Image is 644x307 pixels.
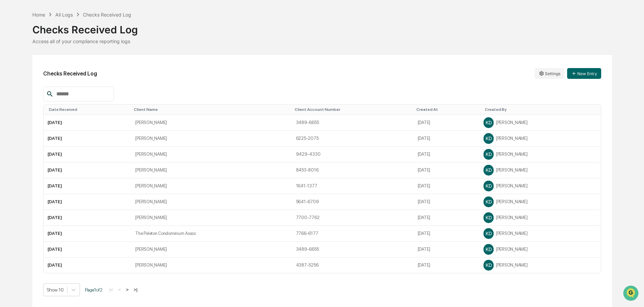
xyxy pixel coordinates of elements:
td: [PERSON_NAME] [131,162,292,178]
div: [PERSON_NAME] [484,165,596,175]
span: KD [486,231,492,236]
span: Pylon [67,114,82,119]
div: All Logs [55,12,73,18]
span: KD [486,151,492,157]
div: [PERSON_NAME] [484,260,596,270]
div: 🗄️ [49,86,54,91]
button: Settings [535,68,564,79]
td: [PERSON_NAME] [131,210,292,226]
td: [PERSON_NAME] [131,257,292,273]
div: Checks Received Log [83,12,131,18]
td: 3489-6655 [292,115,414,131]
span: Page 1 of 2 [85,287,103,293]
td: [DATE] [414,194,480,210]
button: New Entry [567,68,601,79]
td: 4387-5256 [292,257,414,273]
td: [DATE] [43,147,131,162]
div: Home [32,12,45,18]
td: [PERSON_NAME] [131,242,292,257]
td: 9429-4330 [292,147,414,162]
td: [DATE] [43,242,131,257]
button: > [124,287,131,293]
div: We're available if you need us! [23,58,85,64]
img: 1746055101610-c473b297-6a78-478c-a979-82029cc54cd1 [7,52,19,64]
div: Toggle SortBy [49,107,129,112]
span: KD [486,120,492,125]
td: [DATE] [43,210,131,226]
button: < [116,287,123,293]
div: Toggle SortBy [416,107,477,112]
td: [DATE] [414,131,480,147]
td: [DATE] [414,242,480,257]
a: 🔎Data Lookup [4,95,45,107]
div: [PERSON_NAME] [484,213,596,223]
td: [PERSON_NAME] [131,194,292,210]
td: [PERSON_NAME] [131,178,292,194]
td: [DATE] [414,178,480,194]
td: [PERSON_NAME] [131,147,292,162]
td: [PERSON_NAME] [131,131,292,147]
div: Toggle SortBy [295,107,411,112]
td: [DATE] [43,257,131,273]
td: 3489-6655 [292,242,414,257]
iframe: Open customer support [622,285,641,303]
td: [DATE] [414,226,480,242]
td: [DATE] [414,115,480,131]
p: How can we help? [7,14,123,25]
span: KD [486,215,492,220]
div: [PERSON_NAME] [484,181,596,191]
div: Toggle SortBy [134,107,289,112]
div: [PERSON_NAME] [484,118,596,128]
div: Start new chat [23,52,111,58]
div: [PERSON_NAME] [484,228,596,239]
button: Start new chat [115,54,123,62]
div: Access all of your compliance reporting logs [32,38,612,44]
button: |< [108,287,115,293]
td: The Peleton Condominium Assoc [131,226,292,242]
td: 7700-7762 [292,210,414,226]
span: KD [486,199,492,205]
input: Clear [18,31,111,38]
a: 🖐️Preclearance [4,82,46,94]
td: [DATE] [43,162,131,178]
div: [PERSON_NAME] [484,197,596,207]
td: [DATE] [414,210,480,226]
span: Preclearance [13,85,43,92]
div: [PERSON_NAME] [484,244,596,254]
div: [PERSON_NAME] [484,133,596,144]
button: >| [131,287,139,293]
td: [DATE] [43,226,131,242]
td: [DATE] [43,115,131,131]
td: 8453-8016 [292,162,414,178]
td: 1641-1377 [292,178,414,194]
td: 7766-6177 [292,226,414,242]
span: KD [486,262,492,268]
td: [DATE] [414,257,480,273]
td: [PERSON_NAME] [131,115,292,131]
td: [DATE] [414,162,480,178]
a: Powered byPylon [48,114,82,119]
td: [DATE] [43,178,131,194]
span: KD [486,183,492,189]
td: 6225-2075 [292,131,414,147]
span: Data Lookup [13,98,42,104]
td: [DATE] [43,131,131,147]
div: 🔎 [7,98,12,104]
span: KD [486,135,492,141]
td: [DATE] [414,147,480,162]
span: KD [486,246,492,252]
span: Attestations [56,85,84,92]
td: [DATE] [43,194,131,210]
div: [PERSON_NAME] [484,149,596,159]
h2: Checks Received Log [43,70,97,77]
div: Checks Received Log [32,18,612,36]
span: KD [486,167,492,173]
div: Toggle SortBy [485,107,598,112]
a: 🗄️Attestations [46,82,86,94]
div: 🖐️ [7,86,12,91]
td: 5641-6709 [292,194,414,210]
